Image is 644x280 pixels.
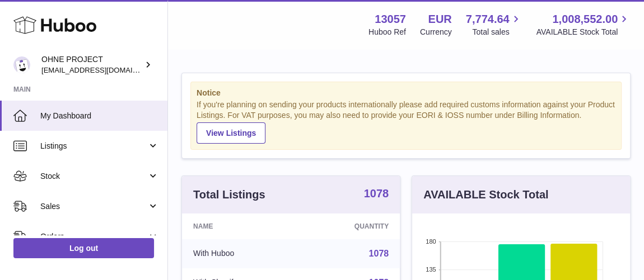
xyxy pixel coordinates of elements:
img: internalAdmin-13057@internal.huboo.com [13,56,30,73]
strong: EUR [428,12,451,27]
span: Listings [40,141,147,151]
strong: 13057 [375,12,406,27]
text: 180 [426,238,436,245]
h3: AVAILABLE Stock Total [423,187,548,202]
span: Orders [40,231,147,242]
div: If you're planning on sending your products internationally please add required customs informati... [197,99,615,143]
span: [EMAIL_ADDRESS][DOMAIN_NAME] [41,65,165,74]
div: OHNE PROJECT [41,54,142,75]
a: 1078 [364,188,389,201]
span: My Dashboard [40,111,159,121]
span: AVAILABLE Stock Total [536,27,631,37]
span: 1,008,552.00 [552,12,618,27]
span: Stock [40,171,147,182]
a: 1078 [368,249,389,258]
a: View Listings [197,122,265,144]
td: With Huboo [182,239,300,268]
div: Currency [420,27,452,37]
a: Log out [13,238,154,258]
h3: Total Listings [193,187,265,202]
strong: Notice [197,88,615,98]
th: Quantity [300,213,400,239]
text: 135 [426,266,436,273]
span: 7,774.64 [466,12,510,27]
span: Sales [40,201,147,212]
div: Huboo Ref [368,27,406,37]
a: 1,008,552.00 AVAILABLE Stock Total [536,12,631,37]
span: Total sales [472,27,522,37]
strong: 1078 [364,188,389,199]
a: 7,774.64 Total sales [466,12,522,37]
th: Name [182,213,300,239]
